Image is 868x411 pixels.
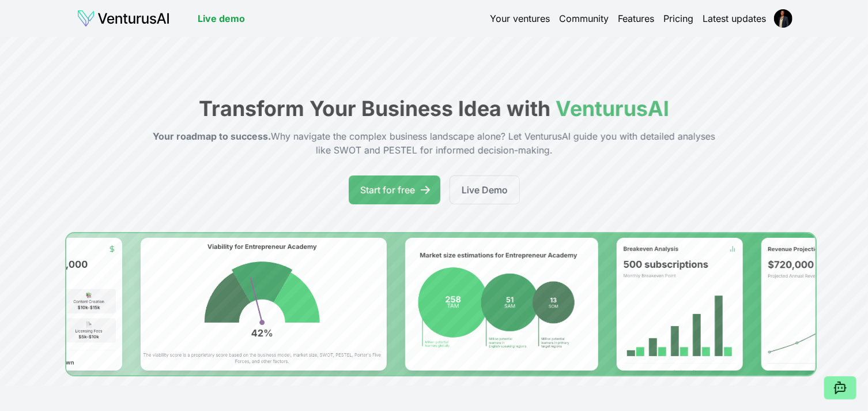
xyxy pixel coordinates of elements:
[198,12,245,25] a: Live demo
[77,9,170,28] img: logo
[490,12,550,25] a: Your ventures
[703,12,766,25] a: Latest updates
[774,9,792,28] img: ACg8ocL2poaFUmsdsFvD-8_TKs2c8TzvPhjD5NtQCi36g_496txzuZsvgQ=s96-c
[618,12,654,25] a: Features
[559,12,609,25] a: Community
[663,12,693,25] a: Pricing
